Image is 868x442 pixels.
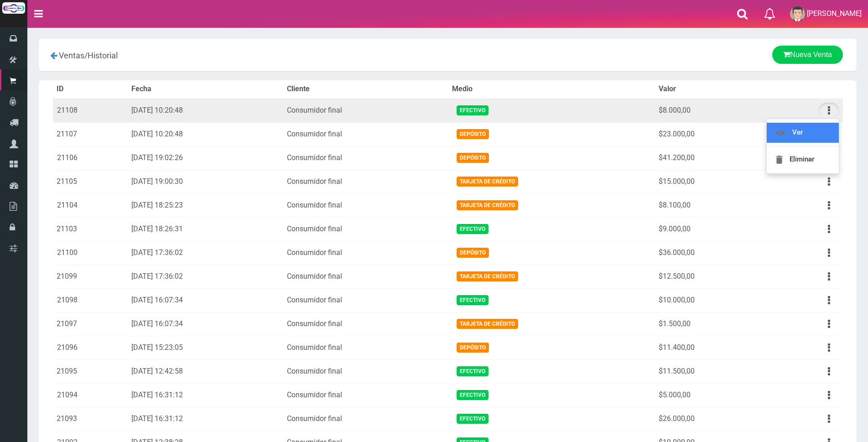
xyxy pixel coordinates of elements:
span: Tarjeta de Crédito [457,319,518,328]
th: Valor [655,80,769,99]
td: 21095 [53,359,128,383]
td: [DATE] 16:31:12 [128,383,283,407]
td: 21096 [53,336,128,359]
td: 21093 [53,407,128,431]
td: Consumidor final [283,265,448,288]
td: [DATE] 10:20:48 [128,99,283,123]
img: User Image [790,6,805,21]
th: Cliente [283,80,448,99]
td: $1.500,00 [655,312,769,336]
img: Logo grande [2,2,25,14]
td: 21105 [53,170,128,193]
span: Tarjeta de Crédito [457,271,518,281]
th: Fecha [128,80,283,99]
td: Consumidor final [283,407,448,431]
td: Consumidor final [283,146,448,170]
td: Consumidor final [283,170,448,193]
td: $12.500,00 [655,265,769,288]
th: Medio [448,80,655,99]
td: [DATE] 16:07:34 [128,312,283,336]
td: $23.000,00 [655,122,769,146]
td: 21100 [53,241,128,265]
span: Efectivo [457,366,489,376]
span: Efectivo [457,224,489,234]
td: [DATE] 12:42:58 [128,359,283,383]
span: [PERSON_NAME] [807,9,862,18]
td: [DATE] 17:36:02 [128,265,283,288]
td: [DATE] 17:36:02 [128,241,283,265]
td: [DATE] 19:02:26 [128,146,283,170]
td: $11.400,00 [655,336,769,359]
td: $8.000,00 [655,99,769,123]
th: ID [53,80,128,99]
span: Depósito [457,248,489,257]
td: Consumidor final [283,359,448,383]
div: / [46,46,314,64]
span: Tarjeta de Crédito [457,177,518,186]
span: Efectivo [457,105,489,115]
td: Consumidor final [283,336,448,359]
a: Eliminar [767,150,839,170]
td: $36.000,00 [655,241,769,265]
td: [DATE] 16:31:12 [128,407,283,431]
td: 21104 [53,193,128,217]
td: [DATE] 10:20:48 [128,122,283,146]
span: Efectivo [457,295,489,305]
td: 21103 [53,217,128,241]
span: Efectivo [457,390,489,400]
td: 21108 [53,99,128,123]
td: Consumidor final [283,217,448,241]
td: $26.000,00 [655,407,769,431]
td: Consumidor final [283,99,448,123]
td: 21107 [53,122,128,146]
td: [DATE] 18:26:31 [128,217,283,241]
td: [DATE] 16:07:34 [128,288,283,312]
td: $15.000,00 [655,170,769,193]
td: Consumidor final [283,288,448,312]
td: 21099 [53,265,128,288]
td: Consumidor final [283,241,448,265]
td: 21094 [53,383,128,407]
td: Consumidor final [283,122,448,146]
td: $10.000,00 [655,288,769,312]
td: [DATE] 19:00:30 [128,170,283,193]
td: $9.000,00 [655,217,769,241]
td: 21097 [53,312,128,336]
td: $11.500,00 [655,359,769,383]
td: Consumidor final [283,312,448,336]
td: Consumidor final [283,193,448,217]
td: Consumidor final [283,383,448,407]
a: Nueva Venta [772,46,843,64]
span: Depósito [457,153,489,162]
td: 21098 [53,288,128,312]
td: [DATE] 15:23:05 [128,336,283,359]
span: Ventas [59,51,84,60]
span: Depósito [457,129,489,139]
span: Efectivo [457,414,489,423]
span: Historial [88,51,118,60]
td: $41.200,00 [655,146,769,170]
td: [DATE] 18:25:23 [128,193,283,217]
td: $5.000,00 [655,383,769,407]
a: Ver [767,123,839,143]
td: $8.100,00 [655,193,769,217]
td: 21106 [53,146,128,170]
span: Tarjeta de Crédito [457,200,518,210]
span: Depósito [457,343,489,352]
